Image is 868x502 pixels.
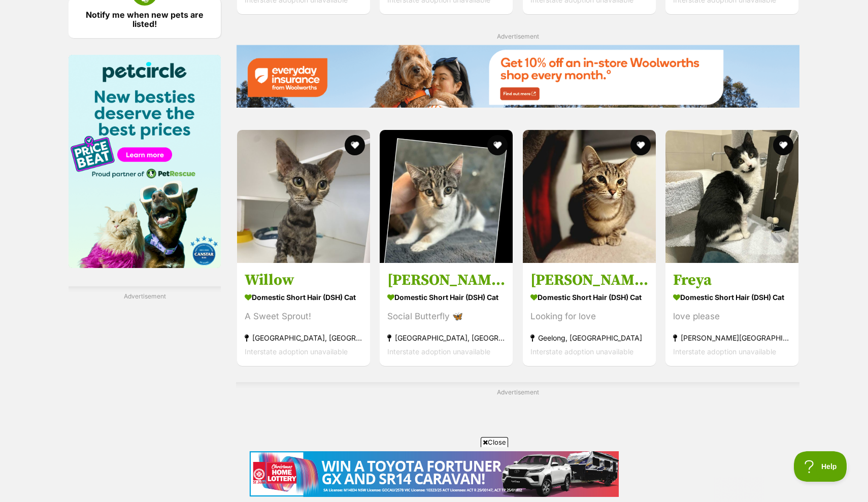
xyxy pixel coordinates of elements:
span: Advertisement [497,32,539,40]
img: Willow - Domestic Short Hair (DSH) Cat [237,130,370,263]
img: Freya - Domestic Short Hair (DSH) Cat [665,130,798,263]
a: Freya Domestic Short Hair (DSH) Cat love please [PERSON_NAME][GEOGRAPHIC_DATA] Interstate adoptio... [665,263,798,366]
button: favourite [630,135,651,155]
strong: [GEOGRAPHIC_DATA], [GEOGRAPHIC_DATA] [245,331,362,345]
div: love please [673,310,791,323]
span: Interstate adoption unavailable [245,347,348,356]
a: [PERSON_NAME] Domestic Short Hair (DSH) Cat Looking for love Geelong, [GEOGRAPHIC_DATA] Interstat... [523,263,656,366]
span: Interstate adoption unavailable [673,347,776,356]
h3: [PERSON_NAME] [530,271,648,290]
strong: Domestic Short Hair (DSH) Cat [673,290,791,305]
strong: Domestic Short Hair (DSH) Cat [530,290,648,305]
h3: Freya [673,271,791,290]
span: Close [481,437,508,447]
a: Everyday Insurance promotional banner [236,45,799,109]
button: favourite [773,135,793,155]
strong: [PERSON_NAME][GEOGRAPHIC_DATA] [673,331,791,345]
span: Interstate adoption unavailable [387,347,490,356]
span: Interstate adoption unavailable [530,347,633,356]
iframe: Help Scout Beacon - Open [794,451,848,482]
strong: [GEOGRAPHIC_DATA], [GEOGRAPHIC_DATA] [387,331,505,345]
div: Social Butterfly 🦋 [387,310,505,323]
button: favourite [488,135,508,155]
img: Pet Circle promo banner [69,55,221,268]
iframe: Advertisement [249,451,619,497]
h3: Willow [245,271,362,290]
a: Willow Domestic Short Hair (DSH) Cat A Sweet Sprout! [GEOGRAPHIC_DATA], [GEOGRAPHIC_DATA] Interst... [237,263,370,366]
img: Everyday Insurance promotional banner [236,45,799,107]
button: favourite [345,135,365,155]
div: A Sweet Sprout! [245,310,362,323]
h3: [PERSON_NAME]* 9 Lives Project Rescue [387,271,505,290]
strong: Geelong, [GEOGRAPHIC_DATA] [530,331,648,345]
strong: Domestic Short Hair (DSH) Cat [387,290,505,305]
img: Miss Marple - Domestic Short Hair (DSH) Cat [523,130,656,263]
img: Lola* 9 Lives Project Rescue - Domestic Short Hair (DSH) Cat [380,130,513,263]
a: [PERSON_NAME]* 9 Lives Project Rescue Domestic Short Hair (DSH) Cat Social Butterfly 🦋 [GEOGRAPHI... [380,263,513,366]
strong: Domestic Short Hair (DSH) Cat [245,290,362,305]
div: Looking for love [530,310,648,323]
